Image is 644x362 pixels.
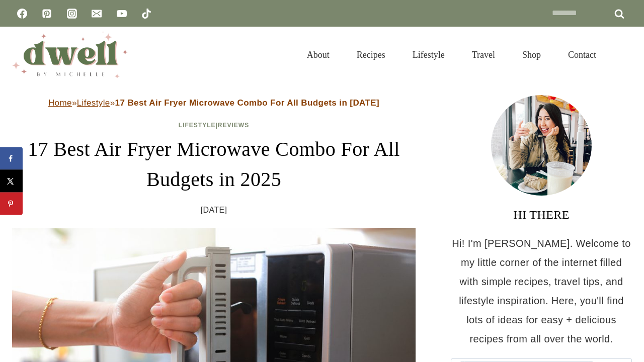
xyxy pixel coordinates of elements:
[218,122,249,129] a: Reviews
[201,203,227,218] time: [DATE]
[343,37,399,72] a: Recipes
[87,4,107,24] a: Email
[293,37,610,72] nav: Primary Navigation
[451,234,632,348] p: Hi! I'm [PERSON_NAME]. Welcome to my little corner of the internet filled with simple recipes, tr...
[48,98,379,108] span: » »
[48,98,72,108] a: Home
[554,37,610,72] a: Contact
[509,37,554,72] a: Shop
[179,122,216,129] a: Lifestyle
[293,37,343,72] a: About
[458,37,509,72] a: Travel
[615,46,632,63] button: View Search Form
[12,134,416,195] h1: 17 Best Air Fryer Microwave Combo For All Budgets in 2025
[451,206,632,224] h3: HI THERE
[112,4,132,24] a: YouTube
[179,122,249,129] span: |
[77,98,110,108] a: Lifestyle
[399,37,458,72] a: Lifestyle
[37,4,57,24] a: Pinterest
[12,4,32,24] a: Facebook
[136,4,156,24] a: TikTok
[115,98,380,108] strong: 17 Best Air Fryer Microwave Combo For All Budgets in [DATE]
[12,32,128,78] img: DWELL by michelle
[62,4,82,24] a: Instagram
